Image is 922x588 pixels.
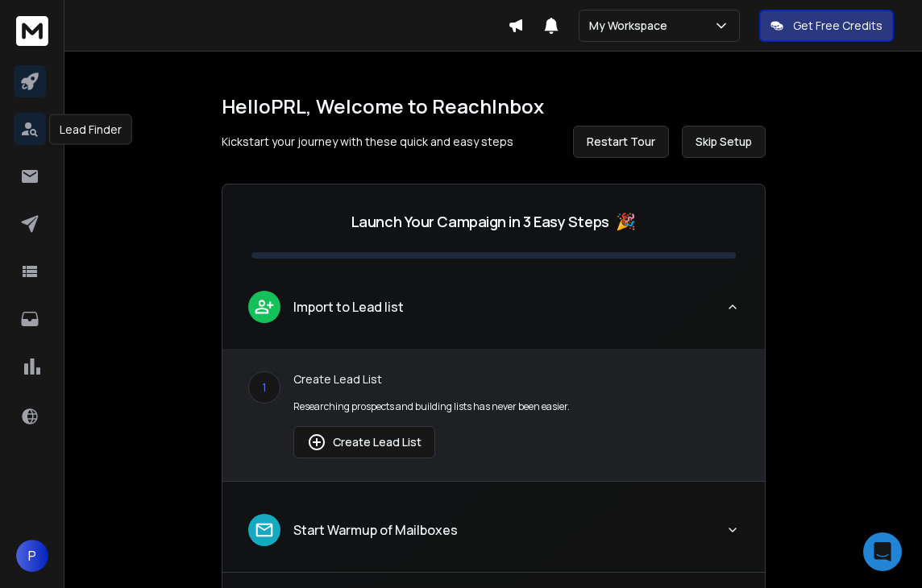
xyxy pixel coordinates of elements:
[222,501,765,572] button: leadStart Warmup of Mailboxes
[248,371,280,404] div: 1
[682,126,766,158] button: Skip Setup
[307,433,326,452] img: lead
[254,296,275,317] img: lead
[49,114,132,145] div: Lead Finder
[793,18,883,34] p: Get Free Credits
[573,126,669,158] button: Restart Tour
[254,520,275,540] img: lead
[293,371,739,387] p: Create Lead List
[616,210,636,233] span: 🎉
[16,540,48,572] button: P
[222,134,513,150] p: Kickstart your journey with these quick and easy steps
[759,10,894,42] button: Get Free Credits
[222,349,765,481] div: leadImport to Lead list
[293,520,458,540] p: Start Warmup of Mailboxes
[589,18,674,34] p: My Workspace
[696,134,752,150] span: Skip Setup
[293,297,404,317] p: Import to Lead list
[863,532,902,571] div: Open Intercom Messenger
[293,426,435,458] button: Create Lead List
[222,278,765,349] button: leadImport to Lead list
[351,210,609,233] p: Launch Your Campaign in 3 Easy Steps
[293,400,739,413] p: Researching prospects and building lists has never been easier.
[222,93,766,119] h1: Hello PRL , Welcome to ReachInbox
